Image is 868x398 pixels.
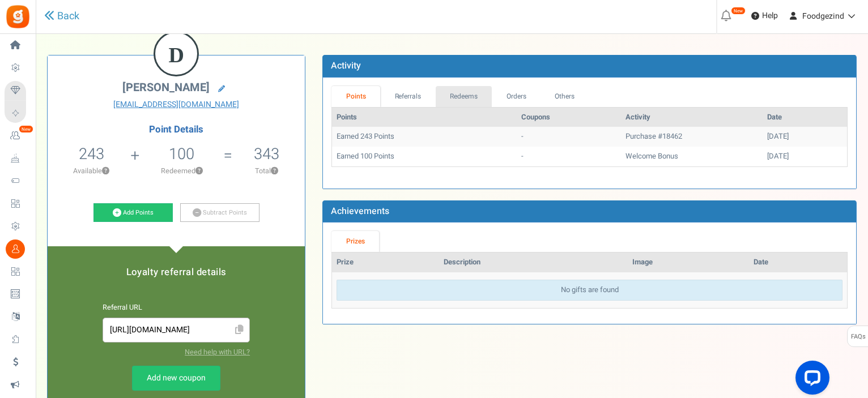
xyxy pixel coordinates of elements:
a: Others [541,86,589,107]
a: Subtract Points [180,203,259,222]
h6: Referral URL [103,304,250,312]
a: [EMAIL_ADDRESS][DOMAIN_NAME] [56,99,296,110]
th: Prize [332,253,439,272]
td: Earned 243 Points [332,127,516,147]
th: Date [763,108,847,127]
th: Date [749,253,847,272]
a: Add new coupon [132,366,220,391]
p: Available [53,166,129,176]
td: Purchase #18462 [621,127,763,147]
th: Points [332,108,516,127]
td: Earned 100 Points [332,147,516,166]
div: No gifts are found [337,280,843,301]
a: New [5,126,31,145]
h5: Loyalty referral details [59,267,293,277]
span: 243 [79,143,104,165]
div: [DATE] [767,151,843,162]
p: Total [234,166,299,176]
em: New [731,7,746,15]
p: Redeemed [141,166,222,176]
button: ? [102,168,109,175]
a: Points [331,86,380,107]
a: Prizes [331,231,379,252]
td: Welcome Bonus [621,147,763,166]
td: - [517,127,622,147]
b: Achievements [331,204,389,218]
th: Coupons [517,108,622,127]
a: Redeems [436,86,492,107]
th: Description [439,253,628,272]
a: Referrals [380,86,436,107]
span: Foodgezind [802,10,844,22]
span: Help [759,10,778,22]
div: [DATE] [767,131,843,142]
h5: 343 [254,145,279,162]
td: - [517,147,622,166]
button: ? [195,168,203,175]
a: Orders [492,86,541,107]
figcaption: D [155,33,197,77]
h5: 100 [169,145,194,162]
em: New [19,125,33,133]
span: Click to Copy [230,320,248,340]
b: Activity [331,59,361,72]
th: Image [628,253,749,272]
a: Need help with URL? [185,347,250,357]
span: [PERSON_NAME] [122,79,210,96]
a: Back [44,9,79,24]
th: Activity [621,108,763,127]
button: ? [271,168,278,175]
a: Help [747,7,782,25]
a: Add Points [93,203,173,222]
span: FAQs [850,326,866,348]
img: Gratisfaction [5,4,31,29]
h4: Point Details [48,125,305,135]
